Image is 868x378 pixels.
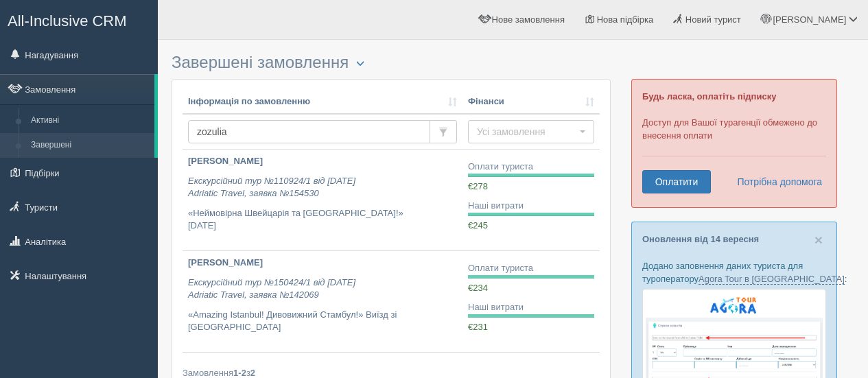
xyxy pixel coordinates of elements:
div: Оплати туриста [468,262,594,275]
div: Оплати туриста [468,161,594,174]
a: [PERSON_NAME] Екскурсійний тур №110924/1 від [DATE]Adriatic Travel, заявка №154530 «Неймовірна Шв... [183,150,462,250]
a: Завершені [25,133,154,158]
a: Потрібна допомога [728,170,823,193]
p: «Amazing Istanbul! Дивовижний Стамбул!» Виїзд зі [GEOGRAPHIC_DATA] [188,309,457,334]
span: Новий турист [685,14,741,25]
div: Наші витрати [468,301,594,314]
a: Інформація по замовленню [188,95,457,108]
h3: Завершені замовлення [172,54,611,72]
p: Додано заповнення даних туриста для туроператору : [642,259,826,285]
span: €231 [468,322,488,332]
div: Доступ для Вашої турагенції обмежено до внесення оплати [631,79,837,208]
div: Наші витрати [468,200,594,213]
a: All-Inclusive CRM [1,1,157,38]
a: Активні [25,108,154,133]
button: Усі замовлення [468,120,594,143]
span: €278 [468,181,488,191]
a: Оплатити [642,170,711,193]
span: [PERSON_NAME] [773,14,846,25]
i: Екскурсійний тур №150424/1 від [DATE] Adriatic Travel, заявка №142069 [188,277,355,300]
i: Екскурсійний тур №110924/1 від [DATE] Adriatic Travel, заявка №154530 [188,176,355,199]
span: Нова підбірка [597,14,654,25]
a: Оновлення від 14 вересня [642,234,759,244]
b: 1-2 [233,368,246,378]
p: «Неймовірна Швейцарія та [GEOGRAPHIC_DATA]!» [DATE] [188,207,457,233]
span: €245 [468,220,488,231]
b: Будь ласка, оплатіть підписку [642,91,776,102]
b: 2 [250,368,255,378]
span: €234 [468,283,488,293]
b: [PERSON_NAME] [188,257,263,268]
a: Agora Tour в [GEOGRAPHIC_DATA] [699,274,845,285]
span: Нове замовлення [492,14,565,25]
input: Пошук за номером замовлення, ПІБ або паспортом туриста [188,120,430,143]
a: Фінанси [468,95,594,108]
span: Усі замовлення [477,125,576,139]
span: × [814,232,823,248]
button: Close [814,233,823,247]
span: All-Inclusive CRM [8,12,127,29]
b: [PERSON_NAME] [188,156,263,166]
a: [PERSON_NAME] Екскурсійний тур №150424/1 від [DATE]Adriatic Travel, заявка №142069 «Amazing Istan... [183,251,462,352]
